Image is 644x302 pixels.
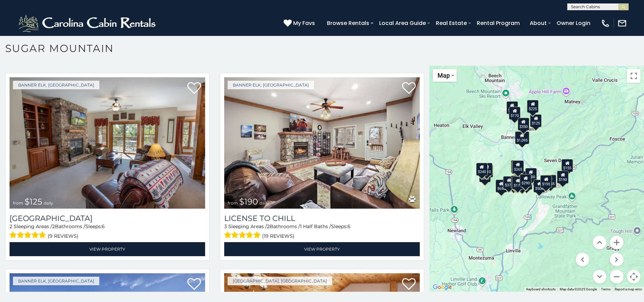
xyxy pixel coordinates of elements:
button: Map camera controls [627,270,641,284]
span: (9 reviews) [48,232,78,240]
button: Zoom out [610,270,624,284]
a: [GEOGRAPHIC_DATA] [10,214,205,223]
img: Bearfoot Lodge [10,77,205,209]
span: 3 [224,223,227,229]
button: Change map style [433,69,457,82]
div: $125 [530,114,542,127]
div: Sleeping Areas / Bathrooms / Sleeps: [10,223,205,240]
img: License to Chill [224,77,420,209]
div: $350 [517,177,528,190]
div: $190 [511,160,523,173]
span: 1 Half Baths / [300,223,331,229]
a: Report a map error [615,287,642,291]
button: Toggle fullscreen view [627,69,641,83]
div: $355 [480,169,491,182]
button: Move right [610,253,624,266]
a: Bearfoot Lodge from $125 daily [10,77,205,209]
img: White-1-2.png [17,13,159,34]
a: Local Area Guide [376,17,429,29]
a: Terms (opens in new tab) [601,287,611,291]
a: View Property [224,242,420,256]
a: Rental Program [473,17,523,29]
a: Add to favorites [402,81,416,96]
div: $190 [557,171,569,184]
span: 6 [102,223,105,229]
a: Add to favorites [187,81,201,96]
div: $375 [511,175,523,188]
div: Sleeping Areas / Bathrooms / Sleeps: [224,223,420,240]
div: $240 [476,162,488,175]
div: $1,095 [515,131,529,144]
span: $125 [25,197,42,207]
a: My Favs [284,19,317,28]
div: $300 [512,161,523,174]
a: Banner Elk, [GEOGRAPHIC_DATA] [228,81,314,89]
div: $350 [518,117,529,130]
a: Owner Login [553,17,594,29]
div: $200 [525,168,537,181]
a: [GEOGRAPHIC_DATA], [GEOGRAPHIC_DATA] [228,277,332,285]
span: My Favs [293,19,315,27]
span: 2 [10,223,12,229]
a: Real Estate [432,17,470,29]
div: $195 [541,175,552,188]
div: $155 [508,177,519,190]
div: $170 [509,106,521,119]
div: $225 [527,100,539,113]
span: daily [44,200,53,206]
a: Browse Rentals [324,17,373,29]
div: $290 [520,174,532,187]
span: (19 reviews) [262,232,295,240]
span: from [228,200,238,206]
button: Keyboard shortcuts [526,287,556,292]
a: Add to favorites [187,277,201,292]
span: 6 [347,223,350,229]
span: 2 [267,223,270,229]
a: View Property [10,242,205,256]
div: $240 [506,101,518,114]
a: Banner Elk, [GEOGRAPHIC_DATA] [13,277,99,285]
span: $190 [239,197,258,207]
button: Move left [576,253,589,266]
div: $345 [545,174,556,187]
button: Move up [593,236,606,249]
button: Move down [593,270,606,284]
div: $650 [496,180,507,193]
div: $175 [512,176,524,189]
img: mail-regular-white.png [617,18,627,28]
div: $375 [503,176,515,189]
span: 2 [52,223,55,229]
h3: Bearfoot Lodge [10,214,205,223]
a: Add to favorites [402,277,416,292]
a: License to Chill [224,214,420,223]
span: Map [438,72,450,79]
a: About [526,17,550,29]
a: Banner Elk, [GEOGRAPHIC_DATA] [13,81,99,89]
span: Map data ©2025 Google [560,287,597,291]
a: Open this area in Google Maps (opens a new window) [431,283,454,292]
span: from [13,200,23,206]
button: Zoom in [610,236,624,249]
div: $265 [512,160,524,173]
a: License to Chill from $190 daily [224,77,420,209]
div: $155 [562,159,573,172]
img: phone-regular-white.png [601,18,610,28]
div: $500 [534,179,545,192]
img: Google [431,283,454,292]
span: daily [259,200,269,206]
